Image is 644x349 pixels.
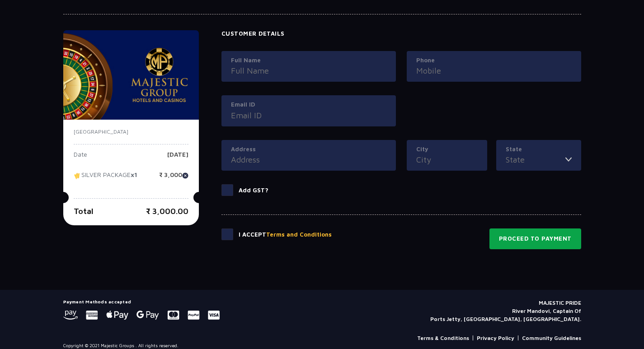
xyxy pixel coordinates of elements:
[522,334,581,342] a: Community Guidelines
[231,56,386,65] label: Full Name
[74,205,94,217] p: Total
[74,172,137,185] p: SILVER PACKAGE
[506,145,572,154] label: State
[231,65,386,77] input: Full Name
[489,228,581,249] button: Proceed to Payment
[231,145,386,154] label: Address
[266,230,332,239] button: Terms and Conditions
[565,154,572,166] img: toggler icon
[74,128,188,136] p: [GEOGRAPHIC_DATA]
[239,186,268,195] p: Add GST?
[417,334,469,342] a: Terms & Conditions
[416,56,572,65] label: Phone
[231,100,386,109] label: Email ID
[506,154,565,166] input: State
[146,205,188,217] p: ₹ 3,000.00
[416,65,572,77] input: Mobile
[477,334,514,342] a: Privacy Policy
[430,299,581,323] p: MAJESTIC PRIDE River Mandovi, Captain Of Ports Jetty, [GEOGRAPHIC_DATA], [GEOGRAPHIC_DATA].
[63,30,199,120] img: majesticPride-banner
[416,145,478,154] label: City
[239,230,332,239] p: I Accept
[74,151,87,165] p: Date
[131,171,137,179] strong: x1
[74,172,81,180] img: tikcet
[159,172,188,185] p: ₹ 3,000
[231,109,386,121] input: Email ID
[167,151,188,165] p: [DATE]
[221,30,581,37] h4: Customer Details
[63,299,220,304] h5: Payment Methods accepted
[63,342,179,349] p: Copyright © 2021 Majestic Groups . All rights reserved.
[231,154,386,166] input: Address
[416,154,478,166] input: City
